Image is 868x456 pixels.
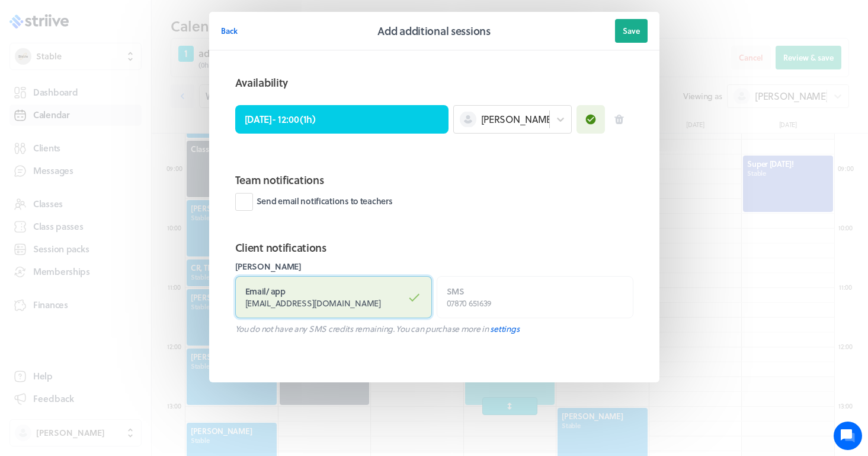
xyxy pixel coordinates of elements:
span: Save [623,26,640,36]
span: New conversation [76,145,142,155]
a: settings [490,322,519,335]
strong: SMS [447,285,465,297]
h2: Client notifications [235,239,633,256]
span: [PERSON_NAME] [481,113,555,126]
button: New conversation [18,138,219,162]
input: Search articles [34,204,212,228]
h2: Add additional sessions [377,23,491,39]
h2: We're here to help. Ask us anything! [18,79,219,117]
h1: Hi [PERSON_NAME] [18,58,219,77]
span: 07870 651639 [447,297,492,309]
button: Save [615,19,648,43]
iframe: gist-messenger-bubble-iframe [834,422,862,450]
p: Find an answer quickly [16,185,221,199]
p: You do not have any SMS credits remaining. You can purchase more in [235,323,633,335]
h2: Availability [235,74,289,91]
label: Send email notifications to teachers [235,193,393,211]
span: Back [221,26,238,36]
button: Back [221,19,238,43]
span: [EMAIL_ADDRESS][DOMAIN_NAME] [245,297,381,309]
label: [PERSON_NAME] [235,261,633,273]
strong: Email / app [245,285,286,297]
h2: Team notifications [235,172,633,188]
p: [DATE] - 12:00 ( 1h ) [245,112,316,126]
